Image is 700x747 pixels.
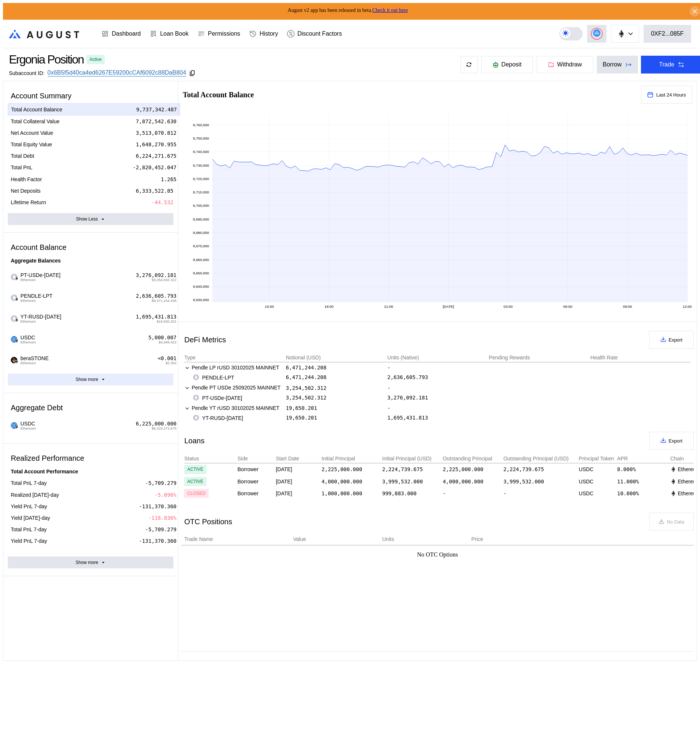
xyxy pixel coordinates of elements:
img: svg+xml,%3c [670,466,676,472]
div: Total Equity Value [11,141,52,148]
text: 18:00 [325,304,334,309]
div: 3,276,092.181 [387,395,428,401]
img: svg+xml,%3c [15,277,19,280]
div: Principal Token [579,456,616,461]
div: Borrower [237,465,274,474]
text: 21:00 [384,304,394,309]
div: - [503,489,577,498]
div: 19,650.201 [286,415,317,421]
span: August v2 app has been released in beta. [288,7,408,13]
img: chain logo [617,30,625,38]
div: Account Balance [8,240,173,255]
div: -131,370.360 [139,538,176,544]
div: <0.001 [158,355,177,362]
text: 9,680,000 [193,231,209,235]
div: No OTC Options [417,551,458,558]
div: 3,999,532.000 [503,479,544,485]
text: 9,710,000 [193,190,209,194]
div: Trade [659,61,674,68]
span: $6,471,244.208 [152,299,177,303]
img: svg+xml,%3c [670,479,676,485]
div: Pendle PT USDe 25092025 MAINNET [184,384,284,391]
text: [DATE] [443,304,454,309]
div: - [387,384,488,391]
img: usdc.png [11,422,17,429]
div: Aggregate Balances [8,255,173,267]
div: 8.000% [617,465,669,474]
text: 06:00 [563,304,573,309]
img: usdc.png [11,336,17,343]
span: beraSTONE [17,355,49,365]
a: Discount Factors [283,20,346,48]
img: empty-token.png [193,415,199,421]
img: svg+xml,%3c [15,318,19,322]
div: Status [184,456,236,461]
img: svg+xml,%3c [15,339,19,343]
button: Last 24 Hours [641,86,692,104]
div: Lifetime Return [11,199,46,206]
div: - [443,489,502,498]
div: Ergonia Position [9,53,84,66]
div: Subaccount ID: [9,70,45,76]
div: Borrow [603,61,622,68]
div: Net Deposits [11,187,40,194]
div: 6,224,271.675 [136,153,177,159]
div: Aggregate Debt [8,401,173,415]
button: Show more [8,373,173,385]
div: ACTIVE [187,467,203,472]
div: 9,737,342.487 [136,106,177,113]
div: Notional (USD) [286,355,321,361]
img: empty-token.png [11,315,17,322]
button: Deposit [481,56,533,74]
span: Last 24 Hours [656,92,686,98]
div: [DATE] [276,489,320,498]
div: 0XF2...085F [651,30,684,37]
div: -5,709.279 [145,526,176,533]
span: Withdraw [557,61,582,68]
div: Account Summary [8,89,173,103]
div: [DATE] [276,477,320,486]
div: 2,225,000.000 [322,466,362,472]
div: Borrower [237,477,274,486]
div: Pendle LP rUSD 30102025 MAINNET [184,364,284,371]
span: $3,254,502.312 [152,278,177,282]
div: History [260,30,278,37]
div: 3,254,502.312 [286,395,327,401]
span: Price [471,535,483,543]
span: Ethereum [20,320,61,323]
div: [DATE] [276,465,320,474]
div: 1,000,000.000 [322,490,362,496]
div: Total Collateral Value [11,118,59,125]
div: Outstanding Principal (USD) [503,456,577,461]
div: PT-USDe-[DATE] [193,395,242,401]
div: Show more [76,560,98,565]
div: -44.532% [152,199,176,206]
text: 9,730,000 [193,163,209,167]
div: 3,513,070.812 [136,130,177,136]
button: Export [649,331,694,349]
div: 6,471,244.208 [286,374,327,380]
div: Yield [DATE]-day [11,515,50,521]
div: Side [237,456,274,461]
span: Ethereum [20,361,49,365]
span: Export [669,337,683,343]
div: 3,999,532.000 [382,479,423,485]
div: 1,695,431.813 [387,415,428,421]
text: 03:00 [504,304,513,309]
h2: Total Account Balance [183,91,635,98]
img: svg+xml,%3c [15,297,19,301]
span: Units [382,535,394,543]
div: 19,650.201 [286,405,317,411]
div: 3,254,502.312 [286,385,327,391]
div: Total PnL 7-day [11,526,47,533]
div: Total PnL [11,164,32,171]
div: Active [89,57,102,62]
img: svg+xml,%3c [15,425,19,429]
div: 2,225,000.000 [443,466,484,472]
div: - [387,404,488,412]
div: Initial Principal (USD) [382,456,442,461]
button: chain logo [611,25,639,43]
span: $6,224,271.675 [152,427,177,430]
div: 2,224,739.675 [503,466,544,472]
span: Deposit [501,61,521,68]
